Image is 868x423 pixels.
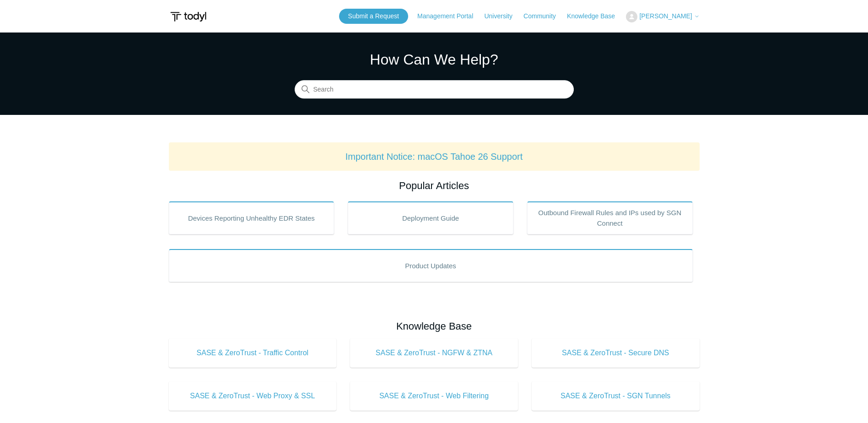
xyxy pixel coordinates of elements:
span: [PERSON_NAME] [639,12,692,20]
a: Community [523,11,565,21]
span: SASE & ZeroTrust - Web Filtering [364,390,504,401]
a: SASE & ZeroTrust - Web Proxy & SSL [169,381,337,411]
button: [PERSON_NAME] [626,11,699,22]
a: SASE & ZeroTrust - Web Filtering [350,381,518,411]
input: Search [295,81,574,99]
a: SASE & ZeroTrust - Traffic Control [169,338,337,368]
h1: How Can We Help? [295,49,574,70]
span: SASE & ZeroTrust - NGFW & ZTNA [364,347,504,358]
h2: Knowledge Base [169,319,700,334]
a: SASE & ZeroTrust - Secure DNS [532,338,700,368]
a: SASE & ZeroTrust - NGFW & ZTNA [350,338,518,368]
a: Submit a Request [339,9,408,24]
h2: Popular Articles [169,178,700,193]
a: Knowledge Base [567,11,624,21]
a: Management Portal [417,11,482,21]
a: Important Notice: macOS Tahoe 26 Support [345,152,523,162]
span: SASE & ZeroTrust - Traffic Control [183,347,323,358]
a: University [484,11,521,21]
a: Outbound Firewall Rules and IPs used by SGN Connect [527,201,693,234]
a: SASE & ZeroTrust - SGN Tunnels [532,381,700,411]
span: SASE & ZeroTrust - Secure DNS [545,347,686,358]
a: Deployment Guide [348,201,513,234]
a: Devices Reporting Unhealthy EDR States [169,201,334,234]
img: Todyl Support Center Help Center home page [169,8,208,25]
span: SASE & ZeroTrust - SGN Tunnels [545,390,686,401]
span: SASE & ZeroTrust - Web Proxy & SSL [183,390,323,401]
a: Product Updates [169,249,693,282]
